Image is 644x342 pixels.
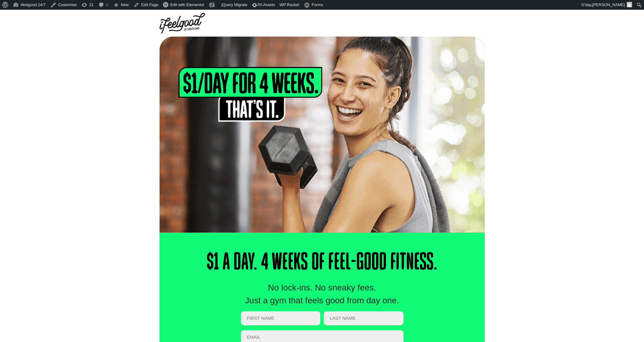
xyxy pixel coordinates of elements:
span: Edit with Elementor [170,2,204,7]
span: [PERSON_NAME] [592,2,625,7]
input: FIRST NAME [241,311,321,326]
div: No lock-ins. No sneaky fees. Just a gym that feels good from day one. [241,281,403,307]
input: LAST NAME [324,311,403,326]
h1: $1 a Day. 4 Weeks of Feel-Good Fitness. [192,251,452,275]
